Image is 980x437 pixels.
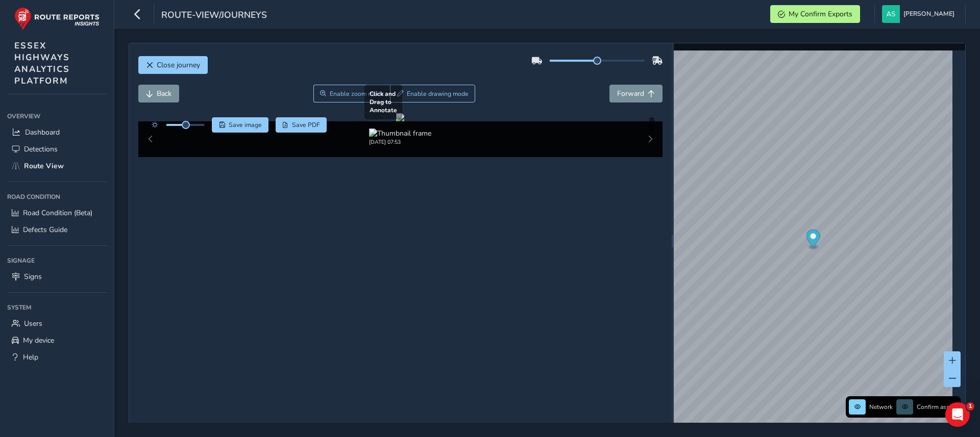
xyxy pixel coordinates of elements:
a: Dashboard [7,124,107,141]
div: Overview [7,109,107,124]
div: Road Condition [7,189,107,204]
div: System [7,300,107,315]
span: [PERSON_NAME] [903,5,954,23]
img: rr logo [14,7,100,30]
a: Detections [7,141,107,158]
span: Enable drawing mode [407,90,469,98]
button: My Confirm Exports [770,5,860,23]
a: My device [7,332,107,349]
img: diamond-layout [882,5,900,23]
span: Users [24,319,42,328]
button: PDF [276,117,327,133]
button: [PERSON_NAME] [882,5,958,23]
button: Close journey [138,56,208,74]
a: Signs [7,268,107,285]
span: ESSEX HIGHWAYS ANALYTICS PLATFORM [14,40,70,87]
button: Draw [390,85,475,102]
span: 1 [966,402,974,410]
span: Close journey [157,60,200,70]
span: My Confirm Exports [789,9,852,19]
span: My device [23,336,54,345]
span: Route View [24,161,64,171]
span: Defects Guide [23,225,67,235]
span: Save image [229,121,262,129]
span: Back [157,89,171,98]
button: Zoom [313,85,390,102]
a: Users [7,315,107,332]
span: Forward [617,89,644,98]
span: Detections [24,144,58,154]
span: Confirm assets [917,403,958,411]
span: Road Condition (Beta) [23,208,92,218]
div: Map marker [806,229,820,250]
span: route-view/journeys [161,9,267,23]
iframe: Intercom live chat [945,402,970,427]
button: Forward [609,85,663,102]
button: Back [138,85,179,102]
span: Help [23,352,38,362]
span: Network [869,403,893,411]
a: Help [7,349,107,366]
span: Save PDF [292,121,320,129]
div: Signage [7,253,107,268]
a: Road Condition (Beta) [7,204,107,221]
span: Enable zoom mode [330,90,384,98]
span: Signs [24,272,42,281]
img: Thumbnail frame [369,128,431,138]
button: Save [212,117,268,133]
div: [DATE] 07:53 [369,138,431,146]
span: Dashboard [25,127,60,137]
a: Route View [7,158,107,174]
a: Defects Guide [7,221,107,238]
